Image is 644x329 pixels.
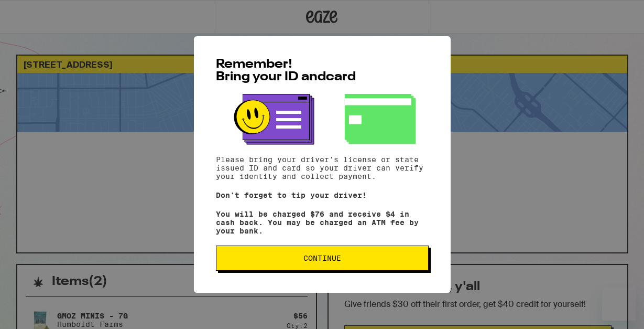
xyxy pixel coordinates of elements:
[216,191,429,199] p: Don't forget to tip your driver!
[303,254,341,262] span: Continue
[216,155,429,181] p: Please bring your driver's license or state issued ID and card so your driver can verify your ide...
[216,58,356,83] span: Remember! Bring your ID and card
[216,246,429,271] button: Continue
[216,210,429,235] p: You will be charged $76 and receive $4 in cash back. You may be charged an ATM fee by your bank.
[602,287,636,321] iframe: Button to launch messaging window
